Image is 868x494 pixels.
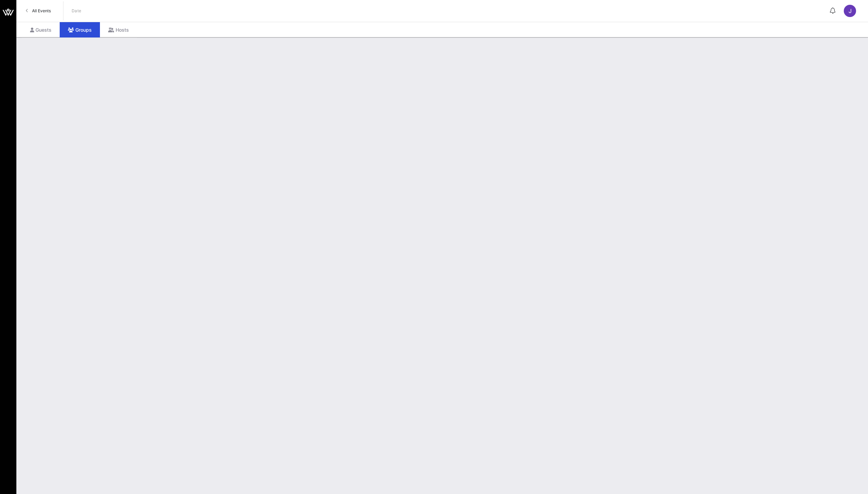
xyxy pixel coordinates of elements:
div: Guests [22,22,60,37]
span: J [849,7,852,14]
div: J [844,5,856,17]
a: All Events [22,5,55,16]
div: Groups [60,22,100,37]
p: Date [72,7,82,14]
div: Hosts [100,22,137,37]
span: All Events [32,8,51,13]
